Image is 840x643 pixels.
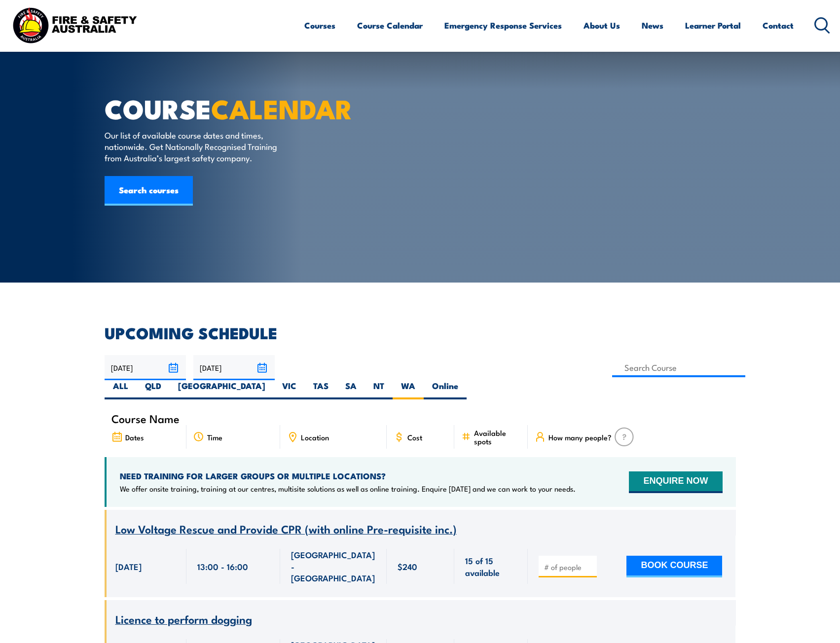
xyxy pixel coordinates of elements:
span: Cost [407,433,422,441]
a: Course Calendar [357,12,423,38]
span: Dates [125,433,144,441]
span: [DATE] [115,561,142,572]
span: Course Name [111,414,180,423]
a: Low Voltage Rescue and Provide CPR (with online Pre-requisite inc.) [115,523,457,536]
label: SA [337,380,365,399]
span: How many people? [548,433,612,441]
input: From date [105,355,186,380]
h1: COURSE [105,97,348,120]
h4: NEED TRAINING FOR LARGER GROUPS OR MULTIPLE LOCATIONS? [120,470,576,481]
span: Low Voltage Rescue and Provide CPR (with online Pre-requisite inc.) [115,520,457,537]
label: Online [424,380,467,399]
span: 13:00 - 16:00 [197,561,248,572]
label: [GEOGRAPHIC_DATA] [170,380,274,399]
strong: CALENDAR [211,87,353,128]
a: Courses [304,12,335,38]
label: QLD [137,380,170,399]
span: Location [301,433,329,441]
a: Learner Portal [685,12,741,38]
a: Contact [763,12,794,38]
span: Available spots [474,429,521,445]
label: NT [365,380,393,399]
label: ALL [105,380,137,399]
label: VIC [274,380,305,399]
input: Search Course [612,358,746,377]
span: 15 of 15 available [465,555,517,578]
label: TAS [305,380,337,399]
span: Licence to perform dogging [115,610,252,627]
h2: UPCOMING SCHEDULE [105,325,736,339]
input: To date [193,355,275,380]
span: [GEOGRAPHIC_DATA] - [GEOGRAPHIC_DATA] [291,549,376,583]
label: WA [393,380,424,399]
a: Emergency Response Services [444,12,562,38]
span: Time [207,433,222,441]
a: Search courses [105,176,193,206]
a: Licence to perform dogging [115,613,252,626]
a: About Us [584,12,620,38]
button: ENQUIRE NOW [629,471,722,493]
p: Our list of available course dates and times, nationwide. Get Nationally Recognised Training from... [105,129,285,164]
span: $240 [398,561,417,572]
input: # of people [544,562,593,572]
p: We offer onsite training, training at our centres, multisite solutions as well as online training... [120,484,576,494]
button: BOOK COURSE [626,556,722,577]
a: News [642,12,663,38]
